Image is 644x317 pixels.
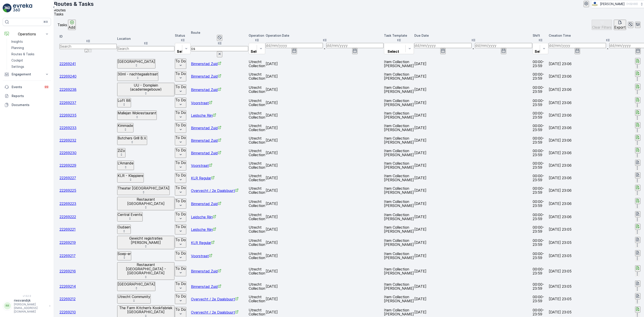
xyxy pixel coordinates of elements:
[118,98,131,102] p: Loft 88
[117,236,174,249] button: Gewicht registraties [PERSON_NAME]
[414,280,532,292] td: [DATE]
[59,297,76,301] span: 22269212
[10,57,51,64] a: Cockpit
[386,49,401,53] p: Select
[414,250,532,262] td: [DATE]
[54,0,94,8] p: Routes & Tasks
[117,36,174,41] p: Location
[533,60,548,68] p: 00:00-23:59
[175,85,186,89] p: To Do
[11,58,23,63] p: Cockpit
[175,266,186,270] p: To Do
[117,225,131,234] button: Oudaen
[117,251,131,261] button: Soep-er
[175,161,186,165] p: To Do
[614,25,626,29] p: Export
[59,176,76,180] span: 22269227
[54,8,66,12] span: Routes
[175,198,186,209] button: To Do
[266,293,383,305] td: [DATE]
[118,282,155,286] p: [GEOGRAPHIC_DATA]
[266,223,383,235] td: [DATE]
[59,138,76,143] a: 22269232
[175,294,186,298] p: To Do
[12,72,42,77] p: Engagement
[118,306,174,314] p: The Farm Kitchen’s Kookfabriek [GEOGRAPHIC_DATA]
[68,20,76,30] button: Add
[175,199,186,203] p: To Do
[191,113,216,118] a: Leidsche Rijn
[59,201,76,206] a: 22269223
[118,174,143,178] p: KLR - Kleppiere
[175,59,186,63] p: To Do
[384,72,414,80] p: Item Collection [PERSON_NAME]
[175,185,186,196] button: To Do
[414,109,532,121] td: [DATE]
[266,172,383,184] td: [DATE]
[175,238,186,242] p: To Do
[118,72,158,76] p: 30ml - nachtegaalstraat
[535,49,546,53] p: Select
[249,33,265,38] p: Operation
[191,163,212,168] span: Voorstraat
[43,20,48,24] p: ⌘B
[191,227,216,232] span: Leidsche Rijn
[191,176,215,180] span: KLR Regular
[59,151,76,155] a: 22269230
[3,298,51,313] button: RRriesvandijk[PERSON_NAME][EMAIL_ADDRESS][DOMAIN_NAME]
[117,72,158,81] button: 30ml - nachtegaalstraat
[191,310,239,315] a: Overvecht / 2e Daalsbuurt
[117,262,174,280] button: Restaurant [GEOGRAPHIC_DATA] - [GEOGRAPHIC_DATA]
[10,51,51,57] a: Routes & Tasks
[414,122,532,134] td: [DATE]
[592,25,612,29] p: Clear Filters
[266,280,383,292] td: [DATE]
[175,282,186,286] p: To Do
[191,269,221,273] a: Binnenstad Zuid
[117,148,125,157] button: ZiZo
[117,98,131,107] button: Loft 88
[117,294,151,304] button: Utrecht Community
[59,113,76,117] a: 22269235
[191,284,221,289] a: Binnenstad Zuid
[191,202,221,206] a: Binnenstad Zuid
[175,224,186,234] button: To Do
[117,161,134,170] button: L'Amande
[175,84,186,95] button: To Do
[59,188,76,193] a: 22269225
[384,99,414,107] p: Item Collection [PERSON_NAME]
[118,197,174,206] p: Restaurant [GEOGRAPHIC_DATA]
[175,148,186,152] p: To Do
[266,70,383,82] td: [DATE]
[117,282,155,291] button: [GEOGRAPHIC_DATA]
[266,43,323,48] input: dd/mm/yyyy
[175,251,186,261] button: To Do
[11,39,23,44] p: Insights
[59,62,76,66] span: 22269241
[191,151,221,155] span: Binnenstad Zuid
[3,30,51,38] button: Operations
[175,212,186,216] p: To Do
[59,227,76,232] span: 22269221
[249,99,265,107] p: Utrecht Collection
[175,173,186,183] button: To Do
[175,225,186,229] p: To Do
[266,236,383,249] td: [DATE]
[249,72,265,80] p: Utrecht Collection
[117,46,174,51] input: Search
[59,253,76,258] span: 22269217
[592,20,612,30] button: Clear Filters
[59,74,76,79] a: 22269240
[191,297,239,301] a: Overvecht / 2e Daalsbuurt
[10,38,51,45] a: Insights
[13,4,32,13] img: logo_light-DOdMpM7g.png
[118,213,142,217] p: Central Events
[3,4,12,13] img: logo
[414,83,532,96] td: [DATE]
[414,211,532,223] td: [DATE]
[191,215,216,219] a: Leidsche Rijn
[175,98,186,102] p: To Do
